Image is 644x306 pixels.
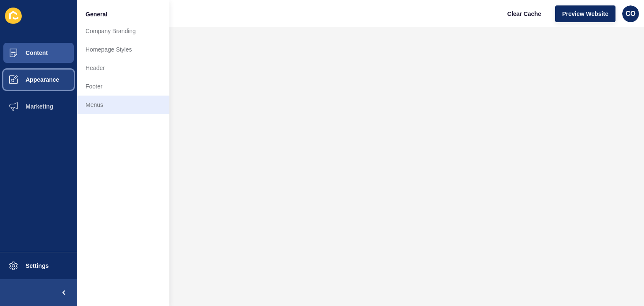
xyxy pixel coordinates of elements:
span: Clear Cache [507,10,541,18]
span: Preview Website [562,10,608,18]
button: Preview Website [555,5,615,22]
a: Footer [77,77,169,96]
a: Company Branding [77,22,169,40]
a: Header [77,59,169,77]
button: Clear Cache [500,5,548,22]
span: CO [626,10,636,18]
a: Homepage Styles [77,40,169,59]
span: General [86,10,107,18]
a: Menus [77,96,169,114]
